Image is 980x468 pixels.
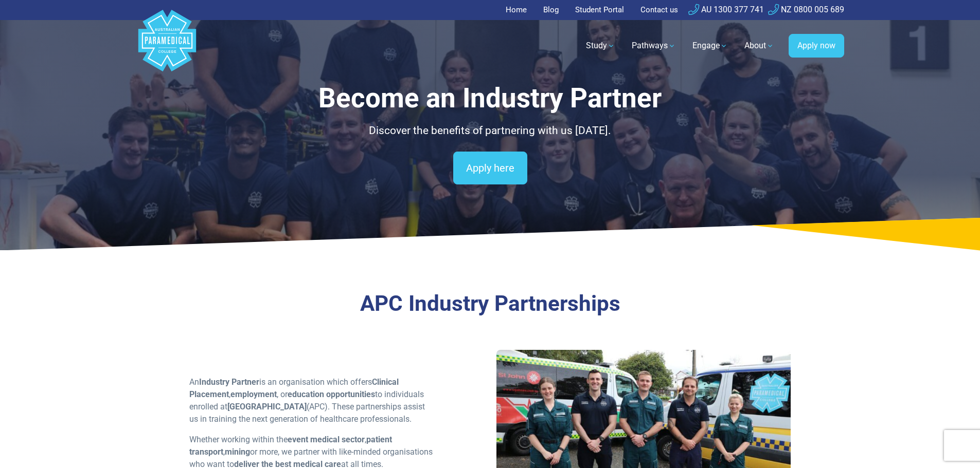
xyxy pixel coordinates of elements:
[626,31,682,60] a: Pathways
[768,5,844,14] a: NZ 0800 005 689
[288,389,375,399] strong: education opportunities
[199,377,259,387] strong: Industry Partner
[789,34,844,58] a: Apply now
[686,31,734,60] a: Engage
[189,291,791,317] h3: APC Industry Partnerships
[189,123,791,139] p: Discover the benefits of partnering with us [DATE].
[688,5,764,14] a: AU 1300 377 741
[288,435,365,444] strong: event medical sector
[189,82,791,115] h1: Become an Industry Partner
[136,20,198,72] a: Australian Paramedical College
[189,435,392,457] strong: patient transport
[230,389,277,399] strong: employment
[738,31,780,60] a: About
[453,152,527,184] a: Apply here
[580,31,621,60] a: Study
[189,376,433,425] p: An is an organisation which offers , , or to individuals enrolled at (APC). These partnerships as...
[225,447,250,457] strong: mining
[227,402,307,411] strong: [GEOGRAPHIC_DATA]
